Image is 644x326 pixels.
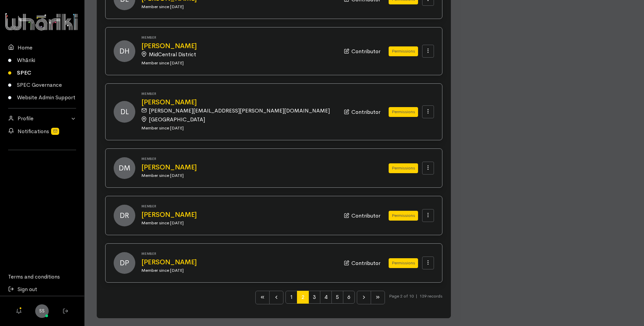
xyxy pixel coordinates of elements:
[114,101,135,123] span: DL
[416,293,417,299] span: |
[357,291,371,304] li: Next page
[141,157,372,161] h6: Member
[141,36,336,39] h6: Member
[320,291,332,304] span: 4
[141,42,336,50] a: [PERSON_NAME]
[344,107,381,116] div: Contributor
[141,211,336,219] a: [PERSON_NAME]
[255,291,270,304] li: First page
[389,258,418,268] button: Permissions
[141,164,372,171] a: [PERSON_NAME]
[141,172,184,178] small: Member since [DATE]
[141,259,336,266] a: [PERSON_NAME]
[344,211,381,220] div: Contributor
[141,252,336,256] h6: Member
[114,40,135,62] span: DH
[308,291,320,304] span: 3
[141,4,184,9] small: Member since [DATE]
[389,211,418,221] button: Permissions
[141,92,336,96] h6: Member
[344,47,381,56] div: Contributor
[141,60,184,66] small: Member since [DATE]
[344,259,381,267] div: Contributor
[141,220,184,226] small: Member since [DATE]
[114,157,135,179] span: DM
[331,291,343,304] span: 5
[389,46,418,56] button: Permissions
[141,125,184,131] small: Member since [DATE]
[35,304,49,318] a: SS
[297,291,309,304] span: 2
[29,154,56,162] iframe: LinkedIn Embedded Content
[141,267,184,273] small: Member since [DATE]
[141,50,332,59] div: MidCentral District
[114,205,135,226] span: DR
[141,106,332,115] div: [PERSON_NAME][EMAIL_ADDRESS][PERSON_NAME][DOMAIN_NAME]
[389,107,418,117] button: Permissions
[270,291,283,304] li: Previous page
[285,291,297,304] span: 1
[389,291,442,310] small: Page 2 of 10 139 records
[114,252,135,274] span: DP
[141,115,332,124] div: [GEOGRAPHIC_DATA]
[141,99,336,106] a: [PERSON_NAME]
[343,291,355,304] span: 6
[389,163,418,173] button: Permissions
[371,291,385,304] li: Last page
[141,204,336,208] h6: Member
